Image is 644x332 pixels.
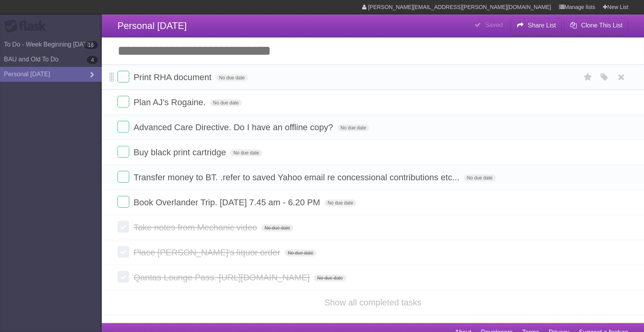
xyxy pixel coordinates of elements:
[314,275,346,282] span: No due date
[133,172,461,182] span: Transfer money to BT. .refer to saved Yahoo email re concessional contributions etc...
[117,121,129,133] label: Done
[117,71,129,83] label: Done
[511,18,562,32] button: Share List
[230,149,262,156] span: No due date
[117,271,129,283] label: Done
[133,97,207,107] span: Plan AJ's Rogaine.
[4,19,51,33] div: Flask
[581,71,595,84] label: Star task
[133,223,259,232] span: Take notes from Mechanic video
[133,147,228,157] span: Buy black print cartridge
[262,224,293,232] span: No due date
[87,56,98,64] b: 4
[84,41,98,49] b: 16
[133,248,282,257] span: Place [PERSON_NAME]'s liquor order
[133,72,213,82] span: Print RHA document
[117,171,129,183] label: Done
[133,197,322,207] span: Book Overlander Trip. [DATE] 7.45 am - 6.20 PM
[117,196,129,208] label: Done
[117,20,187,31] span: Personal [DATE]
[117,146,129,158] label: Done
[117,96,129,108] label: Done
[324,298,421,307] a: Show all completed tasks
[485,22,503,28] b: Saved
[464,174,496,181] span: No due date
[325,199,356,206] span: No due date
[564,18,628,32] button: Clone This List
[216,74,248,81] span: No due date
[117,221,129,233] label: Done
[337,124,369,131] span: No due date
[528,22,556,29] b: Share List
[133,122,335,132] span: Advanced Care Directive. Do I have an offline copy?
[581,22,622,29] b: Clone This List
[285,249,316,257] span: No due date
[117,246,129,258] label: Done
[210,99,242,106] span: No due date
[133,273,312,282] span: Qantas Lounge Pass. [URL][DOMAIN_NAME]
